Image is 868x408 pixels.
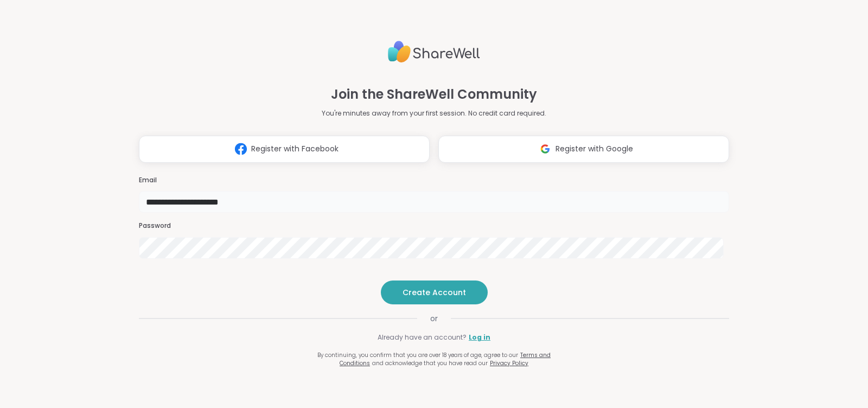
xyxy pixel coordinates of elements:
[331,85,537,104] h1: Join the ShareWell Community
[378,333,467,342] span: Already have an account?
[139,136,430,163] button: Register with Facebook
[372,359,488,367] span: and acknowledge that you have read our
[340,351,551,367] a: Terms and Conditions
[322,109,546,118] p: You're minutes away from your first session. No credit card required.
[556,143,633,155] span: Register with Google
[438,136,729,163] button: Register with Google
[403,287,466,298] span: Create Account
[139,176,729,185] h3: Email
[469,333,490,342] a: Log in
[381,280,488,304] button: Create Account
[490,359,528,367] a: Privacy Policy
[535,139,556,159] img: ShareWell Logomark
[388,36,480,67] img: ShareWell Logo
[231,139,251,159] img: ShareWell Logomark
[251,143,339,155] span: Register with Facebook
[317,351,518,359] span: By continuing, you confirm that you are over 18 years of age, agree to our
[417,313,451,324] span: or
[139,221,729,231] h3: Password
